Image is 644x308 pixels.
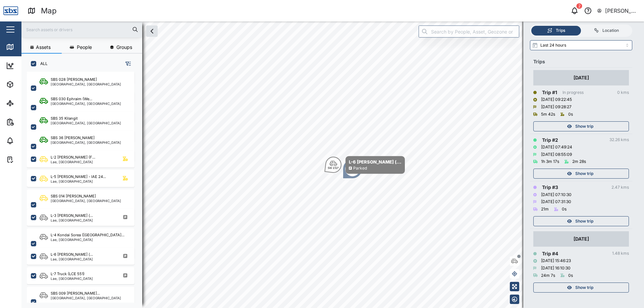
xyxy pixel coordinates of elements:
div: SBS 009 [PERSON_NAME]... [51,291,100,296]
canvas: Map [21,21,644,308]
div: Lae, [GEOGRAPHIC_DATA] [51,277,93,280]
button: Show trip [533,216,629,226]
div: In progress [562,89,584,96]
div: L-7 Truck (LCE 551) [51,271,85,277]
div: Lae, [GEOGRAPHIC_DATA] [51,257,93,261]
div: SW 232° [328,167,339,169]
div: L-6 [PERSON_NAME] (... [51,252,93,257]
div: Trip # 1 [542,89,557,96]
button: [PERSON_NAME] SBS [597,6,639,15]
span: Show trip [575,169,593,178]
div: Location [602,27,619,34]
div: [GEOGRAPHIC_DATA], [GEOGRAPHIC_DATA] [51,82,121,86]
div: 0s [568,111,573,118]
div: L-6 [PERSON_NAME] (... [349,159,401,165]
span: Show trip [575,217,593,226]
button: Show trip [533,121,629,131]
div: 0s [568,272,573,279]
div: [DATE] [574,235,589,243]
span: Show trip [575,283,593,292]
div: SBS 028 [PERSON_NAME] [51,77,97,82]
div: Map marker [325,156,405,174]
div: 2 [577,3,582,9]
div: 2.47 kms [611,184,629,191]
div: [DATE] 09:22:45 [541,97,572,103]
div: Alarms [17,137,38,144]
div: 1h 3m 17s [541,159,559,165]
div: [GEOGRAPHIC_DATA], [GEOGRAPHIC_DATA] [51,296,121,300]
input: Search assets or drivers [25,24,138,35]
span: Show trip [575,122,593,131]
div: Sites [17,100,34,107]
div: Lae, [GEOGRAPHIC_DATA] [51,180,106,183]
div: [DATE] [574,74,589,81]
div: [DATE] 09:28:27 [541,104,572,110]
div: L-4 Kondai Sorea ([GEOGRAPHIC_DATA]... [51,232,124,238]
div: Trip # 2 [542,136,558,144]
div: Trip # 3 [542,184,558,191]
div: [DATE] 07:10:30 [541,192,572,198]
div: Reports [17,118,40,126]
div: [DATE] 07:49:24 [541,144,572,150]
div: [DATE] 15:46:23 [541,258,571,264]
div: 32.26 kms [609,137,629,143]
div: [GEOGRAPHIC_DATA], [GEOGRAPHIC_DATA] [51,102,121,105]
div: 24m 7s [541,272,555,279]
div: [DATE] 16:10:30 [541,265,571,271]
div: Lae, [GEOGRAPHIC_DATA] [51,160,95,164]
div: Trip # 4 [542,250,558,257]
div: [DATE] 08:55:09 [541,151,572,158]
div: Dashboard [17,62,48,69]
div: 0s [562,206,567,212]
div: Lae, [GEOGRAPHIC_DATA] [51,238,124,241]
div: Lae, [GEOGRAPHIC_DATA] [51,219,93,222]
div: L-5 [PERSON_NAME] - IAE 24... [51,174,106,180]
div: Trips [556,27,565,34]
label: ALL [36,61,48,66]
div: L-3 [PERSON_NAME] (... [51,213,93,219]
div: [GEOGRAPHIC_DATA], [GEOGRAPHIC_DATA] [51,121,121,125]
div: [GEOGRAPHIC_DATA], [GEOGRAPHIC_DATA] [51,141,121,144]
div: SBS 36 [PERSON_NAME] [51,135,95,141]
div: 1.48 kms [612,250,629,257]
div: 2m 28s [572,159,586,165]
input: Search by People, Asset, Geozone or Place [419,25,519,38]
img: Main Logo [3,3,18,18]
div: SBS 35 Kilangit [51,116,78,121]
div: Assets [17,81,38,88]
span: Groups [116,45,132,50]
div: 5m 42s [541,111,555,118]
div: Trips [533,58,629,65]
div: SBS 014 [PERSON_NAME] [51,193,96,199]
div: 0 kms [617,89,629,96]
span: People [77,45,92,50]
div: Map [41,5,57,17]
div: [GEOGRAPHIC_DATA], [GEOGRAPHIC_DATA] [51,199,121,202]
div: [PERSON_NAME] SBS [605,7,638,15]
button: Show trip [533,283,629,293]
div: Tasks [17,156,36,163]
div: 21m [541,206,549,212]
button: Show trip [533,169,629,179]
div: SBS 030 Ephraim (We... [51,96,92,102]
div: Map [17,43,33,51]
span: Assets [36,45,51,50]
div: grid [27,72,142,303]
div: [DATE] 07:31:30 [541,199,571,205]
div: Parked [353,165,367,172]
div: L-2 [PERSON_NAME] (F... [51,155,95,160]
input: Select range [530,40,632,50]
